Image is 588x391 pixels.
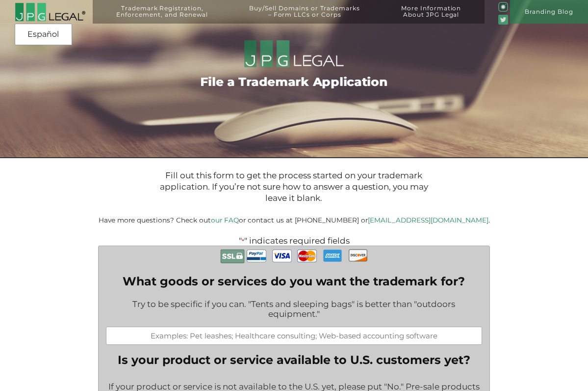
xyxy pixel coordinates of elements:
a: our FAQ [211,216,239,224]
small: Have more questions? Check out or contact us at [PHONE_NUMBER] or . [99,216,490,224]
img: Visa [272,246,292,266]
img: Secure Payment with SSL [220,246,245,266]
input: Examples: Pet leashes; Healthcare consulting; Web-based accounting software [106,327,482,345]
a: Español [18,26,69,43]
img: AmEx [323,246,342,265]
img: Discover [348,246,368,265]
a: Buy/Sell Domains or Trademarks– Form LLCs or Corps [231,5,378,28]
legend: Is your product or service available to U.S. customers yet? [118,353,470,367]
img: 2016-logo-black-letters-3-r.png [15,2,85,22]
img: MasterCard [297,246,317,266]
a: [EMAIL_ADDRESS][DOMAIN_NAME] [368,216,488,224]
a: Trademark Registration,Enforcement, and Renewal [99,5,226,28]
img: PayPal [247,246,266,266]
img: glyph-logo_May2016-green3-90.png [498,2,508,12]
a: More InformationAbout JPG Legal [383,5,479,28]
img: Twitter_Social_Icon_Rounded_Square_Color-mid-green3-90.png [498,15,508,25]
p: Fill out this form to get the process started on your trademark application. If you’re not sure h... [153,170,435,204]
label: What goods or services do you want the trademark for? [106,274,482,288]
div: Try to be specific if you can. "Tents and sleeping bags" is better than "outdoors equipment." [106,293,482,327]
p: " " indicates required fields [77,236,511,246]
